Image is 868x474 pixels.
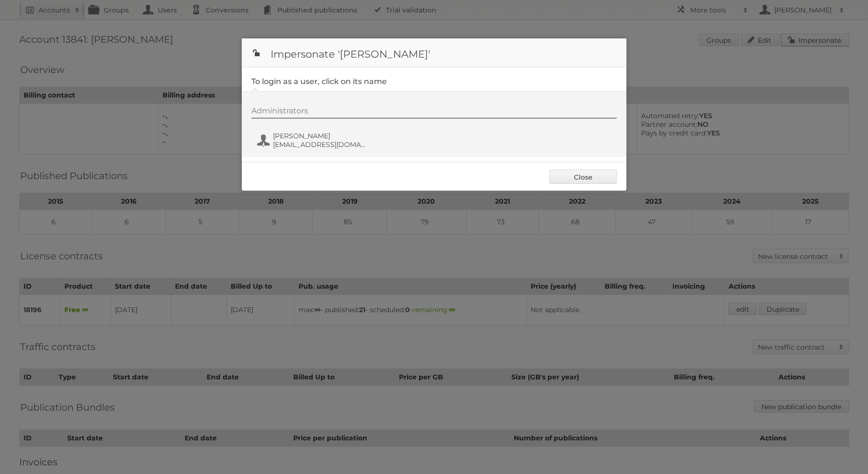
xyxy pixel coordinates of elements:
[251,77,387,86] legend: To login as a user, click on its name
[251,106,617,119] div: Administrators
[273,140,366,149] span: [EMAIL_ADDRESS][DOMAIN_NAME]
[242,38,626,67] h1: Impersonate '[PERSON_NAME]'
[256,131,369,150] button: [PERSON_NAME] [EMAIL_ADDRESS][DOMAIN_NAME]
[273,132,366,140] span: [PERSON_NAME]
[549,170,617,184] a: Close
